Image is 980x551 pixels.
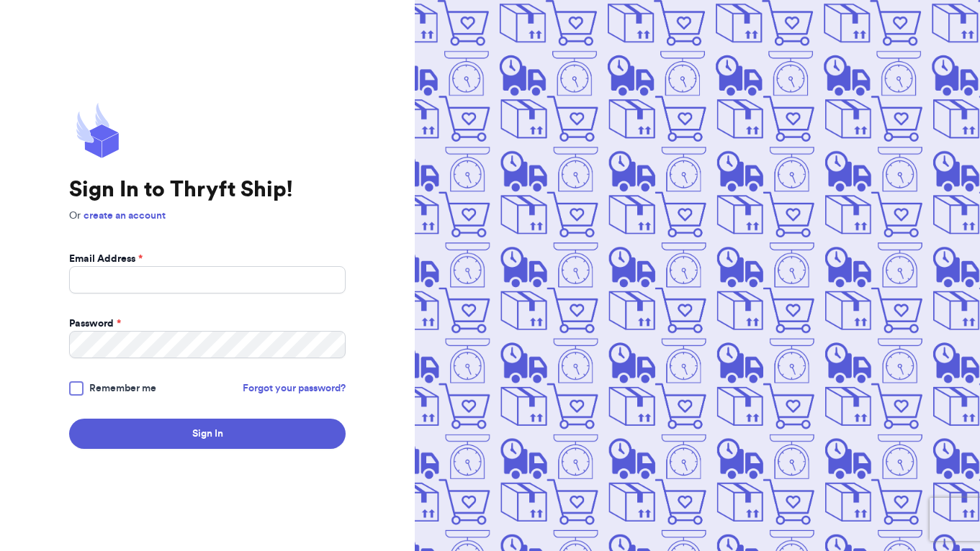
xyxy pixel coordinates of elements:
[89,381,156,396] span: Remember me
[243,381,346,396] a: Forgot your password?
[69,177,346,203] h1: Sign In to Thryft Ship!
[84,211,166,221] a: create an account
[69,252,143,266] label: Email Address
[69,419,346,449] button: Sign In
[69,209,346,223] p: Or
[69,317,121,331] label: Password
